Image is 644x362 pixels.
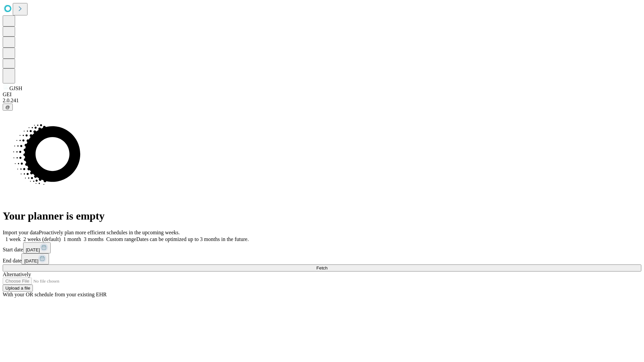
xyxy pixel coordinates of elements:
span: GJSH [9,85,22,91]
button: Fetch [3,264,641,271]
span: Custom range [106,236,136,242]
span: 1 month [63,236,81,242]
div: 2.0.241 [3,98,641,104]
div: GEI [3,92,641,98]
span: 1 week [5,236,21,242]
span: @ [5,105,10,110]
div: End date [3,253,641,264]
span: [DATE] [24,258,38,263]
button: Upload a file [3,285,33,292]
span: [DATE] [26,247,40,252]
span: With your OR schedule from your existing EHR [3,292,107,297]
button: @ [3,104,13,111]
div: Start date [3,242,641,253]
h1: Your planner is empty [3,210,641,222]
button: [DATE] [21,253,49,264]
span: 2 weeks (default) [23,236,61,242]
span: Import your data [3,230,39,235]
span: Proactively plan more efficient schedules in the upcoming weeks. [39,230,180,235]
span: Dates can be optimized up to 3 months in the future. [136,236,249,242]
span: Fetch [316,265,327,270]
span: Alternatively [3,271,31,277]
button: [DATE] [23,242,51,253]
span: 3 months [84,236,104,242]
